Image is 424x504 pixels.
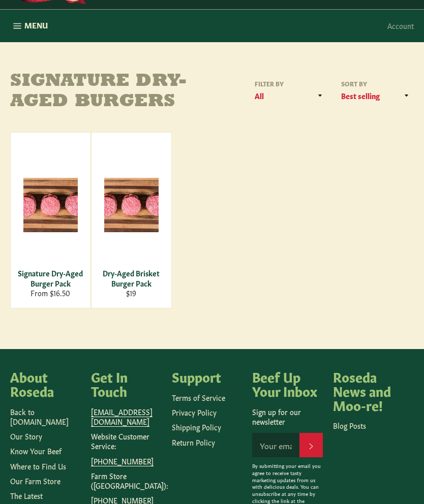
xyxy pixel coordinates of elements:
h4: Roseda News and Moo-re! [333,370,404,412]
div: From $16.50 [17,289,84,298]
img: Dry-Aged Brisket Burger Pack [104,178,159,233]
a: Signature Dry-Aged Burger Pack Signature Dry-Aged Burger Pack From $16.50 [10,133,91,309]
div: Signature Dry-Aged Burger Pack [17,269,84,289]
a: Blog Posts [333,421,366,431]
p: Website Customer Service: [91,432,162,452]
input: Your email [252,433,299,458]
h4: Beef Up Your Inbox [252,370,323,398]
a: Know Your Beef [10,446,62,456]
a: Shipping Policy [172,422,221,432]
a: Where to Find Us [10,461,66,471]
a: Account [382,11,419,41]
h4: Support [172,370,243,384]
div: $19 [98,289,165,298]
a: Our Farm Store [10,476,60,486]
h4: About Roseda [10,370,81,398]
a: Privacy Policy [172,407,217,418]
a: Our Story [10,431,42,442]
a: The Latest [10,491,43,501]
label: Filter by [251,80,327,88]
h1: Signature Dry-Aged Burgers [10,72,212,112]
a: Return Policy [172,437,215,448]
a: Terms of Service [172,393,225,403]
a: Dry-Aged Brisket Burger Pack Dry-Aged Brisket Burger Pack $19 [91,133,172,309]
a: Back to [DOMAIN_NAME] [10,407,69,427]
p: Sign up for our newsletter [252,407,323,427]
span: Menu [24,20,48,31]
h4: Get In Touch [91,370,162,398]
label: Sort by [338,80,414,88]
div: Dry-Aged Brisket Burger Pack [98,269,165,289]
img: Signature Dry-Aged Burger Pack [23,178,78,233]
p: Farm Store ([GEOGRAPHIC_DATA]): [91,471,162,491]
